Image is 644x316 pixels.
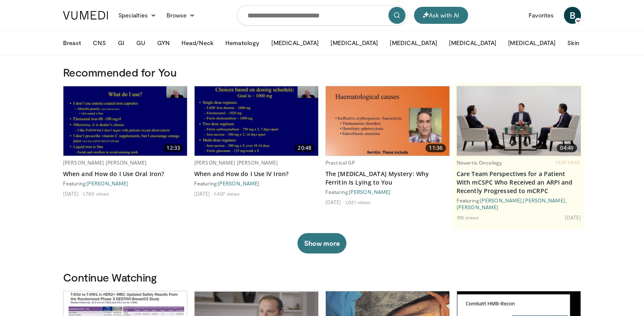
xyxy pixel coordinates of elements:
li: [DATE] [63,190,81,197]
button: Hematology [220,34,265,51]
h3: Continue Watching [63,270,581,284]
div: Featuring: [194,180,319,187]
span: 12:33 [163,144,184,152]
a: [PERSON_NAME] [349,189,391,195]
a: 12:33 [63,86,187,156]
button: CNS [88,34,111,51]
span: 20:48 [294,144,315,152]
a: 04:49 [457,86,581,156]
a: [PERSON_NAME] [480,197,522,203]
a: When and How do I Use Oral Iron? [63,170,187,178]
button: Head/Neck [176,34,218,51]
li: 1,021 views [345,199,371,205]
button: [MEDICAL_DATA] [444,34,501,51]
img: VuMedi Logo [63,11,108,20]
a: Specialties [113,7,161,24]
img: 4e9eeae5-b6a7-41be-a190-5c4e432274eb.620x360_q85_upscale.jpg [63,86,187,156]
a: The [MEDICAL_DATA] Mystery: Why Ferritin Is Lying to You [325,170,450,187]
a: Favorites [523,7,559,24]
input: Search topics, interventions [237,5,407,26]
h3: Recommended for You [63,65,581,79]
button: Skin [562,34,584,51]
button: Ask with AI [414,7,468,24]
a: [PERSON_NAME] [86,180,128,186]
li: 190 views [457,214,479,221]
img: cad44f18-58c5-46ed-9b0e-fe9214b03651.jpg.620x360_q85_upscale.jpg [457,87,581,155]
button: Breast [58,34,86,51]
a: [PERSON_NAME] [PERSON_NAME] [194,159,278,166]
span: FEATURED [556,159,581,165]
a: [PERSON_NAME] [457,204,498,210]
button: [MEDICAL_DATA] [266,34,324,51]
li: 1,780 views [83,190,109,197]
li: [DATE] [325,199,344,205]
img: 210b7036-983c-4937-bd73-ab58786e5846.620x360_q85_upscale.jpg [195,86,318,156]
li: 1,407 views [214,190,240,197]
button: GI [113,34,129,51]
a: Browse [161,7,201,24]
a: Care Team Perspectives for a Patient With mCSPC Who Received an ARPI and Recently Progressed to m... [457,170,581,195]
button: [MEDICAL_DATA] [385,34,442,51]
a: [PERSON_NAME] [523,197,565,203]
a: Novartis Oncology [457,159,502,166]
button: [MEDICAL_DATA] [503,34,561,51]
button: Show more [297,233,346,253]
a: B [564,7,581,24]
a: Practical GP [325,159,355,166]
a: [PERSON_NAME] [218,180,259,186]
a: 20:48 [195,86,318,156]
div: Featuring: [325,188,450,195]
button: GYN [152,34,175,51]
li: [DATE] [194,190,213,197]
a: When and How do I Use IV Iron? [194,170,319,178]
li: [DATE] [565,214,581,221]
img: b9c7e32f-a5ed-413e-9f38-5ddd217fc877.620x360_q85_upscale.jpg [326,86,449,156]
a: [PERSON_NAME] [PERSON_NAME] [63,159,147,166]
a: 11:36 [326,86,449,156]
button: [MEDICAL_DATA] [325,34,383,51]
div: Featuring: , , [457,197,581,211]
span: 11:36 [425,144,446,152]
span: 04:49 [557,144,577,152]
button: GU [131,34,150,51]
div: Featuring: [63,180,187,187]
